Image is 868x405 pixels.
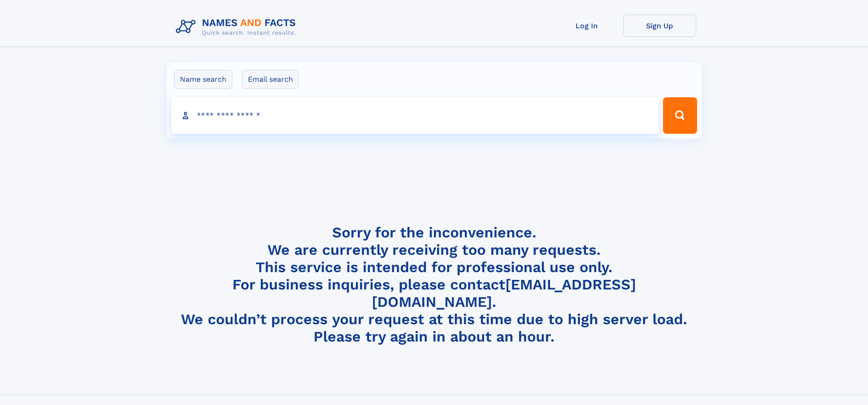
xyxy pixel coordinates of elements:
[623,15,696,37] a: Sign Up
[172,15,303,39] img: Logo Names and Facts
[242,70,299,89] label: Email search
[171,97,659,134] input: search input
[663,97,697,134] button: Search Button
[372,276,636,310] a: [EMAIL_ADDRESS][DOMAIN_NAME]
[172,224,696,346] h4: Sorry for the inconvenience. We are currently receiving too many requests. This service is intend...
[174,70,232,89] label: Name search
[550,15,623,37] a: Log In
